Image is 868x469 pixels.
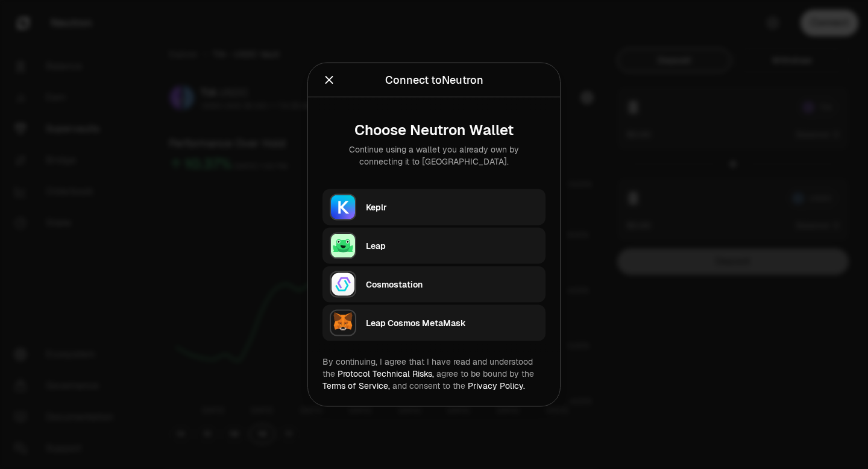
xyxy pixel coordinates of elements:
img: Leap [330,233,356,259]
a: Terms of Service, [322,380,390,391]
img: Cosmostation [330,271,356,298]
a: Protocol Technical Risks, [338,368,434,379]
button: LeapLeap [322,228,546,264]
div: Connect to Neutron [385,72,483,89]
button: KeplrKeplr [322,189,546,225]
div: Continue using a wallet you already own by connecting it to [GEOGRAPHIC_DATA]. [332,143,536,168]
img: Keplr [330,194,356,221]
a: Privacy Policy. [468,380,525,391]
div: Leap [366,240,538,252]
button: CosmostationCosmostation [322,266,546,303]
button: Leap Cosmos MetaMaskLeap Cosmos MetaMask [322,305,546,341]
img: Leap Cosmos MetaMask [330,310,356,336]
div: Choose Neutron Wallet [332,122,536,139]
div: Cosmostation [366,279,538,291]
div: By continuing, I agree that I have read and understood the agree to be bound by the and consent t... [322,356,546,392]
button: Close [322,72,336,89]
div: Keplr [366,201,538,213]
div: Leap Cosmos MetaMask [366,317,538,329]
